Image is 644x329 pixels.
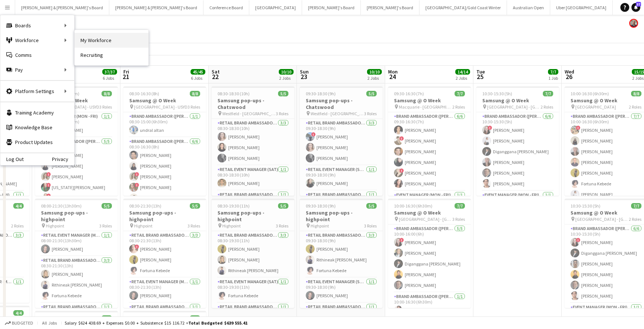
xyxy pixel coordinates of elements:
span: 7/7 [455,203,465,209]
span: 4/4 [13,310,24,316]
div: 09:30-18:30 (9h)5/5Samsung pop-ups - Chatswood Westfield - [GEOGRAPHIC_DATA]3 RolesRETAIL Brand A... [300,86,383,196]
app-job-card: 08:30-18:30 (10h)5/5Samsung pop-ups - Chatswood Westfield - [GEOGRAPHIC_DATA]3 RolesRETAIL Brand ... [212,86,294,196]
span: [GEOGRAPHIC_DATA] [575,104,616,110]
button: [GEOGRAPHIC_DATA] [249,0,302,15]
h3: Samsung @ O Week [388,97,471,104]
a: Recruiting [75,48,148,62]
app-card-role: RETAIL Brand Ambassador ([DATE])1/1 [212,303,294,328]
button: Budgeted [4,319,34,327]
h3: Samsung @ O Week [388,209,471,216]
span: ! [576,126,580,130]
app-job-card: 08:00-21:30 (13h30m)5/5Samsung pop-ups - highpoint Highpoint3 RolesRETAIL Event Manager (Mon - Fr... [35,199,118,308]
span: Tue [476,68,485,75]
span: 7/7 [548,69,558,75]
app-card-role: RETAIL Brand Ambassador ([DATE])3/308:30-19:30 (11h)[PERSON_NAME][PERSON_NAME]Rithineak [PERSON_N... [212,231,294,278]
button: Conference Board [203,0,249,15]
app-card-role: Brand Ambassador ([PERSON_NAME])5/510:00-16:00 (6h)![PERSON_NAME][PERSON_NAME]Diganggana [PERSON_... [388,225,471,292]
app-card-role: Event Manager (Mon - Fri)1/1 [388,191,471,216]
a: Training Academy [0,105,74,120]
span: [GEOGRAPHIC_DATA] - USYD [134,104,188,110]
span: 37 [636,2,641,7]
span: 3 Roles [188,223,200,229]
span: 09:30-16:30 (7h) [394,91,424,96]
span: Westfield - [GEOGRAPHIC_DATA] [222,111,276,116]
span: 5/5 [190,203,200,209]
span: 5/5 [102,203,112,209]
a: 37 [631,3,640,12]
span: ! [400,136,404,141]
app-card-role: RETAIL Brand Ambassador ([DATE])3/309:30-18:30 (9h)![PERSON_NAME][PERSON_NAME][PERSON_NAME] [300,119,383,165]
app-card-role: Event Manager (Mon - Fri)1/108:00-16:30 (8h30m)[PERSON_NAME] [35,112,118,137]
button: [GEOGRAPHIC_DATA]/Gold Coast Winter [419,0,507,15]
div: 1 Job [548,75,558,81]
app-card-role: RETAIL Event Manager (Sat)1/108:30-19:30 (11h)Fortuna Kebede [212,278,294,303]
app-job-card: 09:30-18:30 (9h)5/5Samsung pop-ups - highpoint Highpoint3 RolesRETAIL Brand Ambassador ([DATE])3/... [300,199,383,308]
app-job-card: 08:30-19:30 (11h)5/5Samsung pop-ups - highpoint Highpoint3 RolesRETAIL Brand Ambassador ([DATE])3... [212,199,294,308]
a: Knowledge Base [0,120,74,135]
a: Privacy [52,156,74,162]
app-card-role: RETAIL Event Manager (Sun)1/109:30-18:30 (9h)[PERSON_NAME] [300,278,383,303]
span: 2 Roles [629,216,641,222]
span: 5/5 [102,315,112,321]
span: 3 Roles [364,111,377,116]
span: Fri [123,68,129,75]
span: 08:00-21:30 (13h30m) [41,203,82,209]
span: 2 Roles [452,104,465,110]
a: Comms [0,48,74,62]
span: 3 Roles [276,223,288,229]
span: 24 [387,72,398,81]
span: 5/5 [366,91,377,96]
span: Highpoint [134,223,153,229]
app-card-role: RETAIL Brand Ambassador (Mon - Fri)3/308:30-21:30 (13h)[PERSON_NAME]Rithineak [PERSON_NAME]Fortun... [35,256,118,303]
span: 3 Roles [364,223,377,229]
app-card-role: RETAIL Brand Ambassador ([DATE])3/309:30-18:30 (9h)[PERSON_NAME]Rithineak [PERSON_NAME]Fortuna Ke... [300,231,383,278]
span: 7/7 [543,91,553,96]
span: 10/10 [279,69,294,75]
span: Budgeted [12,321,33,326]
span: 09:30-18:30 (9h) [306,203,336,209]
app-card-role: Brand Ambassador ([PERSON_NAME])1/108:30-15:00 (6h30m)undral altan [123,112,206,137]
span: Highpoint [46,223,64,229]
span: 2 Roles [629,104,641,110]
app-card-role: RETAIL Brand Ambassador (Mon - Fri)3/308:30-21:30 (13h)![PERSON_NAME][PERSON_NAME]Fortuna Kebede [123,231,206,278]
span: 4/4 [13,203,24,209]
h3: Samsung @ O Week [123,97,206,104]
app-job-card: 08:30-21:30 (13h)5/5Samsung pop-ups - highpoint Highpoint3 RolesRETAIL Brand Ambassador (Mon - Fr... [123,199,206,308]
app-card-role: RETAIL Event Manager (Sat)1/108:30-18:30 (10h)[PERSON_NAME] [212,165,294,191]
span: 09:30-18:30 (9h) [306,91,336,96]
span: ! [47,172,51,177]
span: 25 [475,72,485,81]
span: ! [47,193,51,198]
span: ! [400,238,404,242]
span: 7/7 [455,91,465,96]
span: 08:30-16:30 (8h) [129,91,159,96]
span: [GEOGRAPHIC_DATA] - [GEOGRAPHIC_DATA] [575,216,629,222]
span: All jobs [41,320,58,326]
span: Wed [565,68,574,75]
app-card-role: RETAIL Event Manager (Mon - Fri)1/108:30-21:30 (13h)[PERSON_NAME] [123,278,206,303]
span: Highpoint [311,223,329,229]
div: 6 Jobs [191,75,205,81]
app-card-role: Brand Ambassador ([PERSON_NAME])6/608:30-16:30 (8h)[PERSON_NAME][PERSON_NAME]![PERSON_NAME]![PERS... [123,137,206,216]
app-card-role: Event Manager (Mon - Fri)1/1 [476,191,559,216]
div: Boards [0,18,74,33]
span: 5/5 [278,91,288,96]
h3: Samsung pop-ups - highpoint [123,209,206,223]
span: 3 Roles [188,104,200,110]
span: 08:30-19:30 (11h) [217,203,250,209]
span: 14/14 [455,69,470,75]
app-job-card: 08:30-16:30 (8h)8/8Samsung @ O Week [GEOGRAPHIC_DATA] - USYD3 RolesBrand Ambassador ([PERSON_NAME... [123,86,206,196]
span: 5/5 [190,315,200,321]
app-card-role: Brand Ambassador ([PERSON_NAME])6/610:30-15:30 (5h)![PERSON_NAME][PERSON_NAME]Diganggana [PERSON_... [476,112,559,191]
span: 08:30-21:30 (13h) [129,203,161,209]
app-card-role: RETAIL Brand Ambassador ([DATE])1/1 [212,191,294,216]
div: 10:30-15:30 (5h)7/7Samsung @ O Week [GEOGRAPHIC_DATA] - [GEOGRAPHIC_DATA]2 RolesBrand Ambassador ... [476,86,559,196]
span: 5/5 [366,203,377,209]
app-user-avatar: Neil Burton [629,19,638,28]
div: 08:00-16:30 (8h30m)8/8Samsung @ O Week [GEOGRAPHIC_DATA] - USYD3 RolesEvent Manager (Mon - Fri)1/... [35,86,118,196]
app-job-card: 10:00-16:30 (6h30m)7/7Samsung @ O Week [GEOGRAPHIC_DATA] - [GEOGRAPHIC_DATA]3 RolesBrand Ambassad... [388,199,471,308]
a: Log Out [0,156,24,162]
